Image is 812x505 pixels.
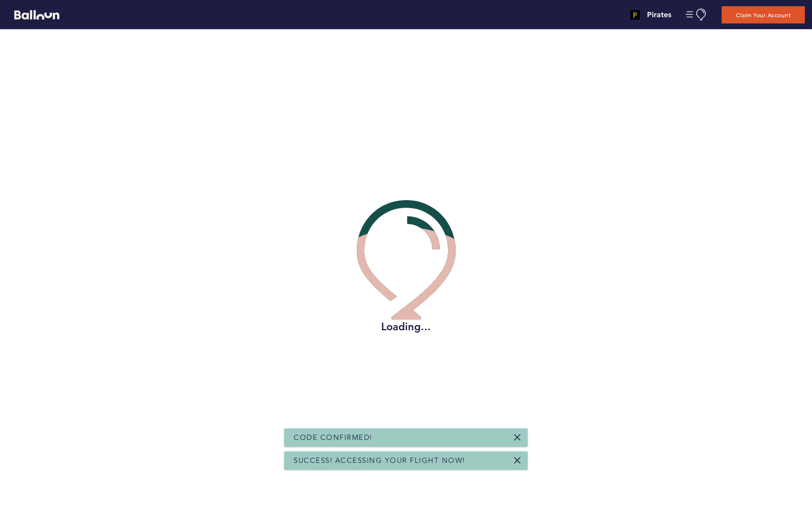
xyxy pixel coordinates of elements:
[284,428,527,447] div: Code Confirmed!
[686,9,707,21] button: Manage Account
[357,320,456,334] h2: Loading...
[7,10,59,20] a: Balloon
[14,10,59,20] svg: Balloon
[647,9,671,21] h4: Pirates
[722,6,805,23] button: Claim Your Account
[284,451,527,470] div: Success! Accessing your flight now!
